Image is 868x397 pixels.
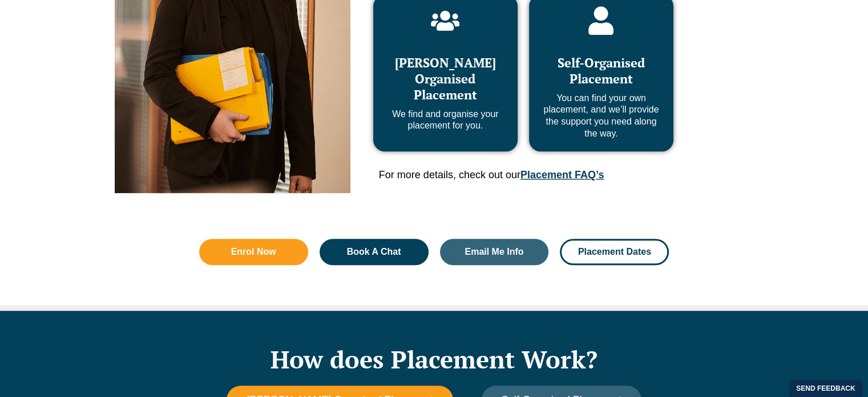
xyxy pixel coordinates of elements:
h2: How does Placement Work? [109,345,760,374]
a: Book A Chat [320,239,429,265]
a: Enrol Now [199,239,308,265]
p: We find and organise your placement for you. [385,109,506,133]
a: Email Me Info [440,239,549,265]
span: Book A Chat [347,247,401,256]
p: You can find your own placement, and we’ll provide the support you need along the way. [540,93,662,140]
span: Enrol Now [231,247,276,256]
span: Email Me Info [465,247,523,256]
span: Self-Organised Placement [558,54,645,87]
span: [PERSON_NAME] Organised Placement [395,54,496,103]
span: For more details, check out our [379,169,604,181]
a: Placement Dates [560,239,669,265]
span: Placement Dates [578,247,651,256]
a: Placement FAQ’s [520,169,604,181]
